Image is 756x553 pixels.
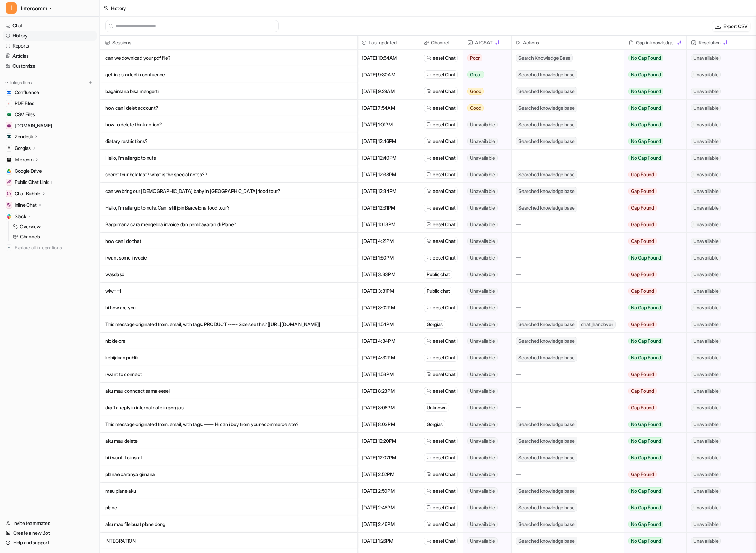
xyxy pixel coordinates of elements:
img: eeselChat [427,105,431,110]
button: No Gap Found [624,83,681,100]
span: Unavailable [691,54,721,61]
span: Unavailable [467,254,497,261]
span: [DATE] 8:06PM [360,399,417,416]
p: Inline Chat [15,202,37,209]
span: No Gap Found [628,304,663,311]
span: Unavailable [467,321,497,328]
button: No Gap Found [624,299,681,316]
span: Gap Found [628,171,657,178]
span: Unavailable [467,221,497,228]
a: eesel Chat [427,121,455,128]
span: Gap Found [628,288,657,295]
span: Unavailable [467,138,497,145]
span: Poor [467,54,482,61]
span: Unavailable [467,154,497,161]
button: Integrations [3,79,34,86]
span: Good [467,104,484,111]
p: Export CSV [723,23,748,30]
h2: Actions [523,36,539,50]
button: Gap Found [624,366,681,383]
span: No Gap Found [628,437,663,444]
button: Gap Found [624,199,681,216]
span: [DATE] 9:29AM [360,83,417,100]
a: eesel Chat [427,88,455,95]
span: eesel Chat [433,371,455,378]
span: [DATE] 1:26PM [360,533,417,549]
span: [DATE] 12:07PM [360,449,417,466]
span: AI CSAT [466,36,509,50]
span: I [6,2,17,14]
a: Channels [10,232,97,241]
span: eesel Chat [433,504,455,511]
p: Hello, I'm allergic to nuts. Can I still join Barcelona food tour? [105,199,352,216]
span: Channel [423,36,460,50]
span: [DATE] 12:38PM [360,166,417,183]
button: No Gap Found [624,133,681,150]
span: Gap Found [628,404,657,411]
span: Searched knowledge base [516,320,577,329]
span: Search Knowledge Base [516,54,573,62]
span: [DATE] 4:34PM [360,333,417,349]
a: eesel Chat [427,454,455,461]
a: Help and support [3,538,97,547]
span: No Gap Found [628,71,663,78]
div: Gap in knowledge [627,36,684,50]
img: menu_add.svg [88,80,93,85]
span: [DATE] 10:13PM [360,216,417,233]
p: dietary restrictions? [105,133,352,150]
a: eesel Chat [427,204,455,211]
span: No Gap Found [628,537,663,544]
a: CSV FilesCSV Files [3,110,97,119]
span: eesel Chat [433,521,455,528]
a: Overview [10,222,97,231]
span: Unavailable [691,288,721,295]
p: hi how are you [105,299,352,316]
a: eesel Chat [427,221,455,228]
a: eesel Chat [427,521,455,528]
span: No Gap Found [628,338,663,344]
span: CSV Files [15,111,35,118]
span: eesel Chat [433,537,455,544]
span: Unavailable [467,304,497,311]
span: No Gap Found [628,254,663,261]
button: No Gap Found [624,100,681,116]
img: Google Drive [7,169,11,173]
p: Intercom [15,156,34,163]
button: Gap Found [624,183,681,199]
p: how can i delet account? [105,100,352,116]
div: Public chat [424,287,452,295]
span: No Gap Found [628,104,663,111]
span: Unavailable [467,271,497,278]
img: eeselChat [427,155,431,160]
span: eesel Chat [433,388,455,394]
img: eeselChat [427,189,431,194]
span: No Gap Found [628,138,663,145]
span: chat_handover [579,320,616,329]
button: No Gap Found [624,533,681,549]
p: can we bring our [DEMOGRAPHIC_DATA] baby in [GEOGRAPHIC_DATA] food tour? [105,183,352,199]
span: Unavailable [467,338,497,344]
a: eesel Chat [427,487,455,494]
button: Export CSV [712,21,750,31]
p: how to delete think action? [105,116,352,133]
img: eeselChat [427,505,431,510]
span: Unavailable [691,121,721,128]
a: Reports [3,41,97,51]
div: Public chat [424,270,452,279]
button: No Gap Found [624,66,681,83]
a: Chat [3,21,97,31]
span: Unavailable [691,254,721,261]
span: Unavailable [467,204,497,211]
span: Unavailable [691,71,721,78]
span: No Gap Found [628,121,663,128]
p: kebijakan publik [105,349,352,366]
span: [DATE] 9:30AM [360,66,417,83]
span: [DATE] 2:50PM [360,483,417,499]
span: [DATE] 1:01PM [360,116,417,133]
img: Zendesk [7,135,11,139]
p: Gorgias [15,145,31,152]
button: Great [463,66,507,83]
span: [DATE] 4:32PM [360,349,417,366]
span: Gap Found [628,321,657,328]
span: No Gap Found [628,504,663,511]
